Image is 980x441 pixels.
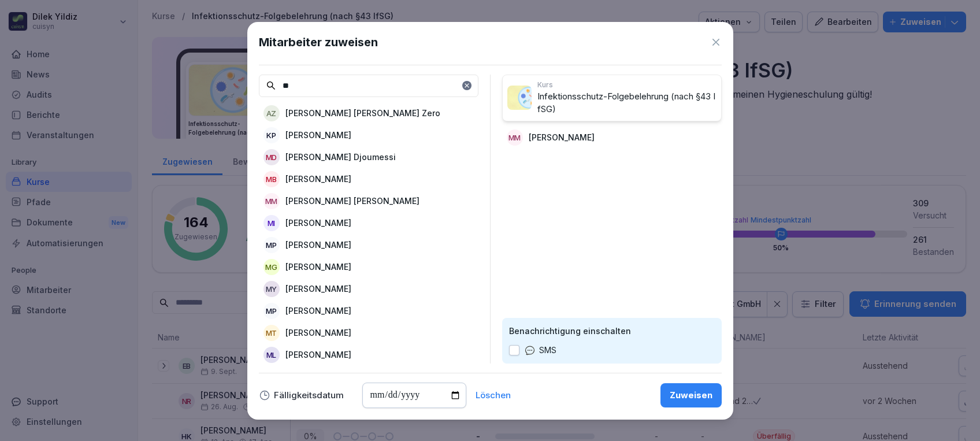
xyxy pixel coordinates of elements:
p: SMS [539,344,556,357]
p: [PERSON_NAME] [285,305,351,317]
p: [PERSON_NAME] [529,131,595,143]
button: Zuweisen [660,383,722,407]
p: [PERSON_NAME] Djoumessi [285,151,396,163]
p: Infektionsschutz-Folgebelehrung (nach §43 IfSG) [537,90,717,116]
div: MM [263,193,280,209]
div: MB [263,171,280,187]
p: [PERSON_NAME] [285,327,351,339]
div: MY [263,281,280,297]
div: MI [263,215,280,231]
div: MG [263,259,280,275]
div: AZ [263,105,280,121]
p: [PERSON_NAME] [285,261,351,273]
p: [PERSON_NAME] [PERSON_NAME] Zero [285,107,440,119]
h1: Mitarbeiter zuweisen [259,34,378,51]
button: Löschen [476,391,511,399]
p: Fälligkeitsdatum [274,391,344,399]
div: MT [263,325,280,341]
p: [PERSON_NAME] [285,239,351,251]
div: MP [263,237,280,253]
div: ML [263,347,280,363]
p: [PERSON_NAME] [285,349,351,361]
div: MP [263,303,280,319]
p: Benachrichtigung einschalten [509,325,715,337]
div: MM [507,129,523,146]
p: Kurs [537,80,717,90]
p: [PERSON_NAME] [285,129,351,141]
p: [PERSON_NAME] [285,283,351,295]
p: [PERSON_NAME] [285,173,351,185]
p: [PERSON_NAME] [PERSON_NAME] [285,195,420,207]
div: Zuweisen [670,389,712,402]
p: [PERSON_NAME] [285,217,351,229]
div: MD [263,149,280,165]
div: KP [263,127,280,143]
